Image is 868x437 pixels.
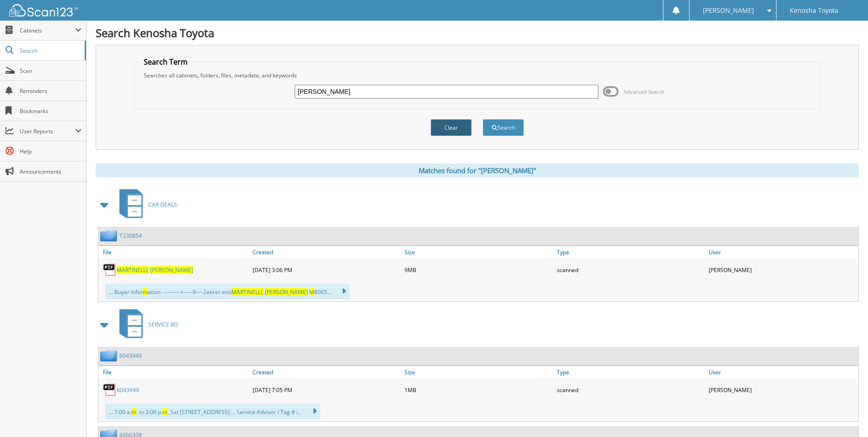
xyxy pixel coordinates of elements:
span: m [131,408,136,416]
a: Created [250,366,402,378]
a: MARTINELLI, [PERSON_NAME] [117,266,193,274]
span: M [232,288,237,296]
span: CAR DEALS [148,201,177,208]
div: [PERSON_NAME] [706,381,858,399]
img: folder2.png [100,230,119,241]
legend: Search Term [139,57,192,67]
span: [PERSON_NAME] [703,8,754,13]
iframe: Chat Widget [822,393,868,437]
a: User [706,366,858,378]
div: 9MB [402,261,554,279]
div: [DATE] 3:06 PM [250,261,402,279]
a: Size [402,246,554,258]
span: M [309,288,314,296]
span: Kenosha Toyota [790,8,838,13]
span: User Reports [20,127,75,135]
a: Type [555,246,706,258]
div: ... 7:00 a. . to 3:00 p. . Sat [STREET_ADDRESS] ... Service Advisor / Tag # i... [105,404,320,419]
a: File [98,246,250,258]
span: Bookmarks [20,107,81,115]
img: PDF.png [103,383,117,397]
button: Search [483,119,524,136]
a: Type [555,366,706,378]
a: 6043949 [117,386,139,394]
a: T230854 [119,232,142,240]
a: Created [250,246,402,258]
span: Cabinets [20,27,75,34]
div: Searches all cabinets, folders, files, metadata, and keywords [139,71,815,79]
button: Clear [431,119,472,136]
span: Advanced Search [624,88,664,95]
div: 1MB [402,381,554,399]
a: Size [402,366,554,378]
span: M [117,266,122,274]
div: Matches found for "[PERSON_NAME]" [96,164,859,177]
a: User [706,246,858,258]
img: folder2.png [100,350,119,361]
div: ... Buyer Infor ation ----------+-----9----2eerer eno 8065... [105,284,350,299]
div: scanned [555,261,706,279]
div: [DATE] 7:05 PM [250,381,402,399]
span: Help [20,147,81,155]
span: m [162,408,167,416]
span: Search [20,47,80,55]
div: scanned [555,381,706,399]
span: Reminders [20,87,81,95]
span: ARTINELLI, [232,288,264,296]
img: PDF.png [103,263,117,277]
span: [PERSON_NAME] [265,288,308,296]
span: m [143,288,148,296]
a: File [98,366,250,378]
span: Scan [20,67,81,75]
h1: Search Kenosha Toyota [96,25,859,40]
a: CAR DEALS [114,186,177,223]
span: Announcements [20,168,81,175]
span: SERVICE RO [148,321,178,328]
a: 6043949 [119,352,142,360]
span: ARTINELLI, [117,266,149,274]
img: scan123-logo-white.svg [9,4,78,16]
div: [PERSON_NAME] [706,261,858,279]
span: [PERSON_NAME] [150,266,193,274]
a: SERVICE RO [114,306,178,343]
